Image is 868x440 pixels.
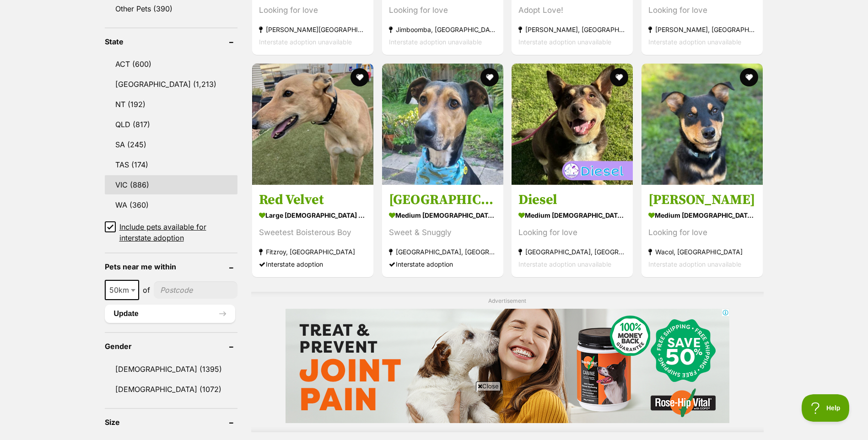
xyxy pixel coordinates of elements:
[476,381,501,391] span: Close
[518,191,626,209] h3: Diesel
[259,258,367,270] div: Interstate adoption
[648,23,756,36] strong: [PERSON_NAME], [GEOGRAPHIC_DATA]
[512,64,633,185] img: Diesel - Australian Kelpie Dog
[389,38,482,46] span: Interstate adoption unavailable
[648,226,756,239] div: Looking for love
[259,209,367,222] strong: large [DEMOGRAPHIC_DATA] Dog
[105,115,238,134] a: QLD (817)
[259,191,367,209] h3: Red Velvet
[389,209,496,222] strong: medium [DEMOGRAPHIC_DATA] Dog
[648,260,741,268] span: Interstate adoption unavailable
[251,292,763,432] div: Advertisement
[389,258,496,270] div: Interstate adoption
[105,175,238,194] a: VIC (886)
[389,226,496,239] div: Sweet & Snuggly
[143,284,150,295] span: of
[648,38,741,46] span: Interstate adoption unavailable
[105,305,236,323] button: Update
[389,4,496,16] div: Looking for love
[518,226,626,239] div: Looking for love
[105,280,139,300] span: 50km
[105,221,238,243] a: Include pets available for interstate adoption
[389,23,496,36] strong: Jimboomba, [GEOGRAPHIC_DATA]
[610,68,628,86] button: favourite
[648,246,756,258] strong: Wacol, [GEOGRAPHIC_DATA]
[105,418,238,426] header: Size
[252,184,373,277] a: Red Velvet large [DEMOGRAPHIC_DATA] Dog Sweetest Boisterous Boy Fitzroy, [GEOGRAPHIC_DATA] Inters...
[642,64,763,185] img: Louis - Kelpie x Rottweiler Dog
[518,23,626,36] strong: [PERSON_NAME], [GEOGRAPHIC_DATA]
[518,209,626,222] strong: medium [DEMOGRAPHIC_DATA] Dog
[105,54,238,74] a: ACT (600)
[802,394,850,422] iframe: Help Scout Beacon - Open
[105,195,238,215] a: WA (360)
[512,184,633,277] a: Diesel medium [DEMOGRAPHIC_DATA] Dog Looking for love [GEOGRAPHIC_DATA], [GEOGRAPHIC_DATA] Inters...
[480,68,498,86] button: favourite
[105,155,238,174] a: TAS (174)
[740,68,758,86] button: favourite
[518,246,626,258] strong: [GEOGRAPHIC_DATA], [GEOGRAPHIC_DATA]
[105,38,238,46] header: State
[105,380,238,399] a: [DEMOGRAPHIC_DATA] (1072)
[252,64,373,185] img: Red Velvet - Greyhound Dog
[105,342,238,350] header: Gender
[648,4,756,16] div: Looking for love
[105,135,238,154] a: SA (245)
[518,4,626,16] div: Adopt Love!
[105,75,238,94] a: [GEOGRAPHIC_DATA] (1,213)
[286,309,729,423] iframe: Advertisement
[105,263,238,271] header: Pets near me within
[105,360,238,379] a: [DEMOGRAPHIC_DATA] (1395)
[268,394,601,435] iframe: Advertisement
[642,184,763,277] a: [PERSON_NAME] medium [DEMOGRAPHIC_DATA] Dog Looking for love Wacol, [GEOGRAPHIC_DATA] Interstate ...
[259,4,367,16] div: Looking for love
[382,64,503,185] img: Rocky Road - Australian Kelpie x Bull Arab Dog
[154,281,238,299] input: postcode
[648,191,756,209] h3: [PERSON_NAME]
[105,95,238,114] a: NT (192)
[389,246,496,258] strong: [GEOGRAPHIC_DATA], [GEOGRAPHIC_DATA]
[648,209,756,222] strong: medium [DEMOGRAPHIC_DATA] Dog
[389,191,496,209] h3: [GEOGRAPHIC_DATA]
[106,284,138,296] span: 50km
[259,246,367,258] strong: Fitzroy, [GEOGRAPHIC_DATA]
[382,184,503,277] a: [GEOGRAPHIC_DATA] medium [DEMOGRAPHIC_DATA] Dog Sweet & Snuggly [GEOGRAPHIC_DATA], [GEOGRAPHIC_DA...
[518,38,611,46] span: Interstate adoption unavailable
[259,38,352,46] span: Interstate adoption unavailable
[350,68,369,86] button: favourite
[259,23,367,36] strong: [PERSON_NAME][GEOGRAPHIC_DATA], [GEOGRAPHIC_DATA]
[518,260,611,268] span: Interstate adoption unavailable
[119,221,238,243] span: Include pets available for interstate adoption
[259,226,367,239] div: Sweetest Boisterous Boy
